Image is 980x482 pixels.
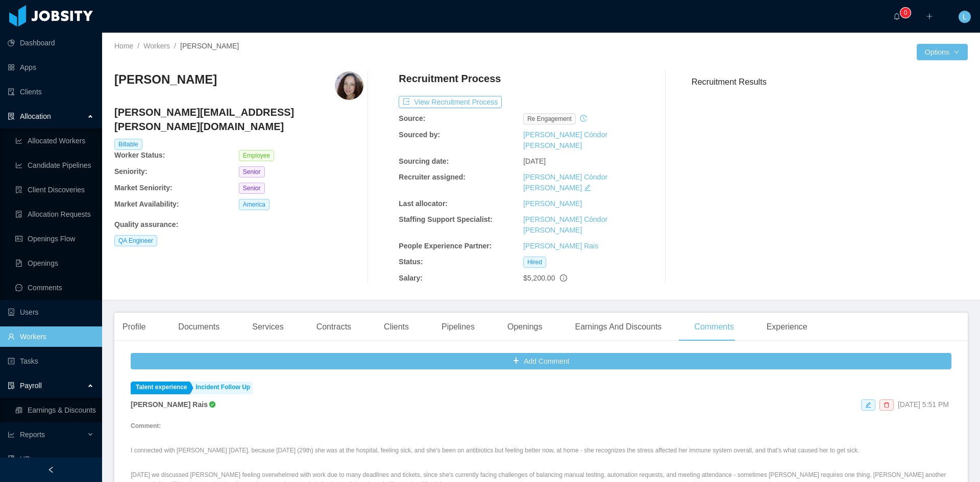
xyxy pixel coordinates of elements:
i: icon: plus [926,13,933,20]
b: Source: [399,114,425,122]
b: Staffing Support Specialist: [399,215,493,223]
span: Senior [239,183,265,194]
div: Services [244,313,291,341]
span: HR [20,455,30,463]
span: L [963,11,967,23]
p: I connected with [PERSON_NAME] [DATE], because [DATE] (29th) she was at the hospital, feeling sic... [131,446,951,455]
a: icon: userWorkers [8,326,94,347]
b: Market Availability: [114,200,179,208]
a: Incident Follow Up [191,382,253,394]
a: icon: line-chartCandidate Pipelines [15,155,94,175]
a: icon: robotUsers [8,302,94,322]
a: [PERSON_NAME] Rais [523,242,598,250]
span: Employee [239,150,274,161]
i: icon: line-chart [8,431,15,438]
a: icon: messageComments [15,277,94,298]
h3: [PERSON_NAME] [114,71,217,88]
button: icon: plusAdd Comment [131,353,951,369]
span: Hired [523,257,546,268]
span: Payroll [20,382,42,390]
a: icon: exportView Recruitment Process [399,98,502,106]
div: Contracts [308,313,359,341]
i: icon: file-protect [8,382,15,389]
strong: [PERSON_NAME] Rais [131,400,208,409]
b: Salary: [399,274,423,282]
a: icon: file-searchClient Discoveries [15,180,94,200]
b: Last allocator: [399,199,448,208]
b: Worker Status: [114,151,165,159]
a: icon: idcardOpenings Flow [15,229,94,249]
a: [PERSON_NAME] [523,199,582,208]
span: America [239,199,269,210]
span: / [174,42,176,50]
span: re engagement [523,113,576,124]
b: Recruiter assigned: [399,173,465,181]
span: Reports [20,430,45,439]
i: icon: bell [893,13,900,20]
span: $5,200.00 [523,274,555,282]
sup: 0 [900,8,911,18]
h3: Recruitment Results [692,75,968,88]
a: icon: file-textOpenings [15,253,94,273]
img: 231facc0-7dd2-4d2a-a9cb-f84fa930361c_67fd986b8dcd2-400w.png [335,71,363,100]
i: icon: solution [8,113,15,120]
i: icon: delete [884,402,890,408]
div: Documents [170,313,228,341]
b: Market Seniority: [114,184,173,192]
h4: Recruitment Process [399,71,501,86]
span: / [137,42,139,50]
a: [PERSON_NAME] Cóndor [PERSON_NAME] [523,173,607,192]
i: icon: edit [584,184,591,191]
h4: [PERSON_NAME][EMAIL_ADDRESS][PERSON_NAME][DOMAIN_NAME] [114,105,363,134]
div: Comments [686,313,742,341]
i: icon: book [8,455,15,463]
a: icon: reconciliationEarnings & Discounts [15,400,94,420]
div: Clients [376,313,417,341]
span: [DATE] 5:51 PM [898,400,949,409]
a: [PERSON_NAME] Cóndor [PERSON_NAME] [523,131,607,149]
span: Senior [239,166,265,177]
a: icon: pie-chartDashboard [8,33,94,53]
i: icon: edit [865,402,871,408]
span: info-circle [560,274,567,282]
strong: Comment: [131,422,161,429]
b: Quality assurance : [114,220,178,229]
span: QA Engineer [114,235,157,246]
div: Pipelines [433,313,483,341]
a: Talent experience [131,382,190,394]
span: Billable [114,139,142,150]
a: [PERSON_NAME] Cóndor [PERSON_NAME] [523,215,607,234]
b: People Experience Partner: [399,242,492,250]
div: Profile [114,313,154,341]
span: Allocation [20,112,51,120]
b: Seniority: [114,167,148,175]
b: Sourced by: [399,131,440,139]
span: [DATE] [523,157,546,165]
a: Workers [143,42,170,50]
span: [PERSON_NAME] [180,42,239,50]
a: icon: profileTasks [8,351,94,371]
div: Experience [758,313,816,341]
a: icon: file-doneAllocation Requests [15,204,94,224]
a: Home [114,42,133,50]
i: icon: history [580,115,587,122]
button: icon: exportView Recruitment Process [399,96,502,108]
a: icon: auditClients [8,82,94,102]
a: icon: line-chartAllocated Workers [15,131,94,151]
b: Sourcing date: [399,157,449,165]
button: Optionsicon: down [917,44,968,60]
div: Openings [499,313,551,341]
a: icon: appstoreApps [8,57,94,78]
b: Status: [399,258,423,266]
div: Earnings And Discounts [567,313,670,341]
